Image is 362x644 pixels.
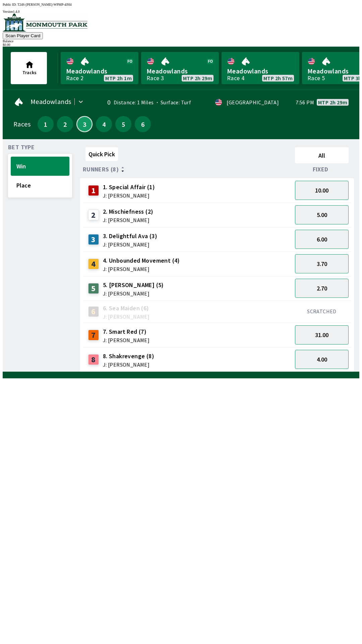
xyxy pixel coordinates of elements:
span: 5 [117,122,130,126]
span: J: [PERSON_NAME] [103,242,157,247]
span: J: [PERSON_NAME] [103,337,149,343]
a: MeadowlandsRace 2MTP 2h 1m [61,52,138,84]
div: Race 4 [227,75,244,81]
button: 2.70 [295,279,349,298]
span: MTP 2h 29m [318,100,347,105]
button: 3.70 [295,254,349,273]
div: Balance [3,39,359,43]
div: Race 2 [66,75,83,81]
span: 4 [98,122,110,126]
button: 31.00 [295,325,349,344]
span: 7:56 PM [296,100,314,105]
button: Tracks [11,52,47,84]
button: 3 [76,116,93,132]
span: Quick Pick [88,150,115,158]
a: MeadowlandsRace 3MTP 2h 29m [141,52,219,84]
span: 3.70 [317,260,327,268]
button: 4.00 [295,350,349,369]
span: Distance: 1 Miles [114,99,154,106]
span: 5.00 [317,211,327,219]
span: J: [PERSON_NAME] [103,193,155,198]
span: 6 [136,122,149,126]
span: 6. Sea Maiden (6) [103,304,149,313]
a: MeadowlandsRace 4MTP 2h 57m [222,52,299,84]
div: 4 [88,259,99,269]
button: Place [11,176,69,195]
div: Race 3 [146,75,164,81]
div: 2 [88,210,99,220]
span: 10.00 [315,186,328,194]
span: T24S-[PERSON_NAME]-WPMP-4JH4 [17,3,72,6]
div: [GEOGRAPHIC_DATA] [227,100,279,105]
span: J: [PERSON_NAME] [103,291,164,296]
button: All [295,147,349,163]
div: Public ID: [3,3,359,6]
div: 8 [88,354,99,365]
span: All [298,152,346,159]
button: 5 [115,116,131,132]
span: Tracks [22,69,37,75]
span: J: [PERSON_NAME] [103,266,180,272]
span: Runners (8) [83,167,119,172]
span: Meadowlands [66,67,133,75]
span: Place [16,181,64,189]
span: J: [PERSON_NAME] [103,217,154,223]
button: 5.00 [295,205,349,224]
span: Meadowlands [227,67,294,75]
span: 6.00 [317,235,327,243]
div: 5 [88,283,99,294]
div: 0 [97,100,111,105]
button: 2 [57,116,73,132]
button: 6.00 [295,230,349,249]
button: 6 [135,116,151,132]
span: Fixed [313,167,328,172]
span: J: [PERSON_NAME] [103,314,149,319]
span: 1 [39,122,52,126]
span: 31.00 [315,331,328,339]
span: 1. Special Affair (1) [103,183,155,192]
button: 4 [96,116,112,132]
span: 8. Shakrevenge (8) [103,352,154,361]
span: 2. Mischiefness (2) [103,207,154,216]
div: 6 [88,306,99,317]
span: 4.00 [317,356,327,363]
span: 4. Unbounded Movement (4) [103,256,180,265]
span: Win [16,162,64,170]
span: MTP 2h 1m [105,75,132,81]
span: J: [PERSON_NAME] [103,362,154,367]
span: 2 [59,122,71,126]
span: 7. Smart Red (7) [103,327,149,336]
div: SCRATCHED [295,308,349,315]
span: Meadowlands [31,99,71,104]
span: Meadowlands [146,67,214,75]
button: Win [11,157,69,176]
img: venue logo [3,13,87,32]
span: MTP 2h 57m [263,75,293,81]
div: 1 [88,185,99,196]
div: 3 [88,234,99,245]
div: Race 5 [307,75,325,81]
span: Bet Type [8,145,35,150]
span: MTP 2h 29m [183,75,212,81]
div: 7 [88,330,99,340]
span: 3. Delightful Ava (3) [103,232,157,240]
div: $ 0.00 [3,43,359,47]
button: 10.00 [295,181,349,200]
span: Surface: Turf [154,99,191,106]
div: Runners (8) [83,166,292,173]
div: Fixed [292,166,351,173]
button: Scan Player Card [3,32,43,39]
span: 5. [PERSON_NAME] (5) [103,281,164,289]
div: Version 1.4.0 [3,10,359,13]
span: 2.70 [317,284,327,292]
button: 1 [38,116,54,132]
button: Quick Pick [85,147,118,161]
div: Races [13,121,31,127]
